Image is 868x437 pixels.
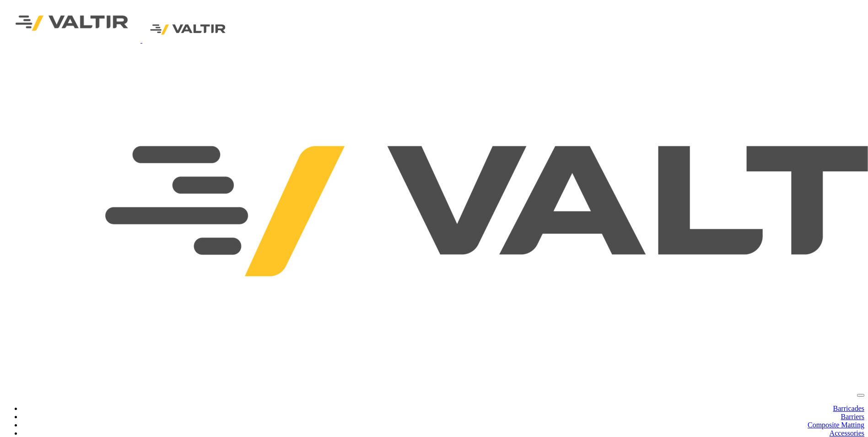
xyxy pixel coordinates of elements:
img: Valtir Rentals [142,16,234,43]
a: Composite Matting [808,421,864,429]
a: Barricades [833,404,864,412]
a: Accessories [830,429,864,437]
button: menu toggle [857,394,864,397]
a: Barriers [841,413,864,421]
img: Valtir Rentals [4,4,140,43]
